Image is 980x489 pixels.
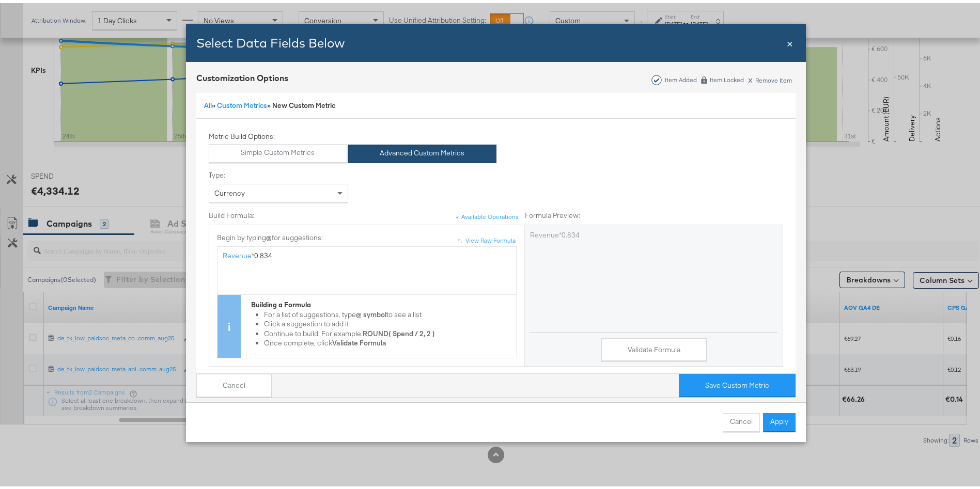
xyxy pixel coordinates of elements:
span: ↑ [457,238,465,241]
span: Currency [214,185,245,195]
li: Once complete, click [264,336,511,345]
button: Simple Custom Metrics [209,141,347,160]
button: Apply [763,410,796,429]
div: Close [787,33,793,48]
span: » [204,98,217,107]
li: Continue to build. For example: [264,326,511,336]
button: Cancel [196,371,272,394]
label: Build Formula: [209,208,254,217]
div: Item Locked [709,73,744,81]
label: Begin by typing for suggestions: [217,230,517,240]
span: Select Data Fields Below [196,32,345,48]
label: Metric Build Options: [209,129,275,138]
span: ↑ [455,235,463,239]
div: Customization Options [196,69,288,81]
div: Building a Formula [251,297,511,307]
button: Save Custom Metric [679,371,796,394]
label: Type: [209,167,348,177]
div: Item Added [664,73,697,81]
strong: @ symbol [356,307,386,316]
span: New Custom Metric [272,98,335,107]
div: View Raw Formula [465,233,516,242]
span: 0.834 [254,248,272,257]
div: Available Operations [461,210,519,218]
div: Remove Item [748,72,792,81]
span: » [217,98,272,107]
span: Revenue [223,248,252,257]
strong: ROUND( Spend / 2, 2 ) [363,326,435,335]
strong: Validate Formula [332,336,386,345]
button: Cancel [723,410,760,429]
button: Validate Formula [601,335,707,358]
strong: @ [266,230,272,239]
p: Revenue*0.834 [530,227,777,237]
span: × [787,33,793,46]
button: Advanced Custom Metrics [348,141,497,160]
li: Click a suggestion to add it [264,317,511,326]
label: Formula Preview: [525,208,783,217]
div: Bulk Add Locations Modal [186,21,806,439]
li: For a list of suggestions, type to see a list [264,307,511,317]
a: Custom Metrics [217,98,267,107]
a: All [204,98,212,107]
span: x [748,70,753,82]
